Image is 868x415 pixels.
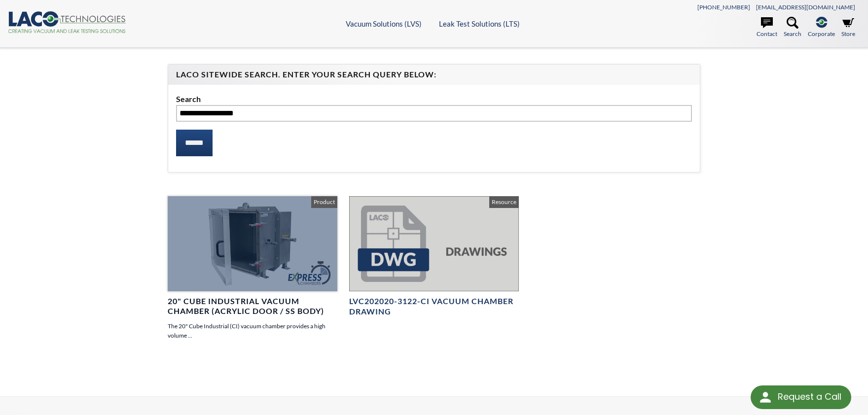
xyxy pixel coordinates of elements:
a: Search [784,17,801,38]
a: Store [841,17,855,38]
div: Request a Call [751,385,851,409]
span: Corporate [808,29,835,38]
a: Leak Test Solutions (LTS) [439,19,520,28]
a: [EMAIL_ADDRESS][DOMAIN_NAME] [756,3,855,11]
p: The 20" Cube Industrial (CI) vacuum chamber provides a high volume ... [168,321,337,340]
a: LVC202020-3122-CI Vacuum Chamber Drawing Resource [349,196,519,317]
a: [PHONE_NUMBER] [697,3,750,11]
h4: 20" Cube Industrial Vacuum Chamber (Acrylic Door / SS Body) [168,296,337,317]
div: Request a Call [778,385,841,408]
label: Search [176,93,692,105]
h4: LVC202020-3122-CI Vacuum Chamber Drawing [349,296,519,317]
img: round button [758,389,773,405]
a: Contact [757,17,777,38]
span: Product [311,196,337,208]
span: Resource [489,196,519,208]
a: Vacuum Solutions (LVS) [346,19,422,28]
h4: LACO Sitewide Search. Enter your Search Query Below: [176,69,692,80]
a: 20" Cube Industrial Vacuum Chamber (Acrylic Door / SS Body) The 20" Cube Industrial (CI) vacuum c... [168,196,337,341]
